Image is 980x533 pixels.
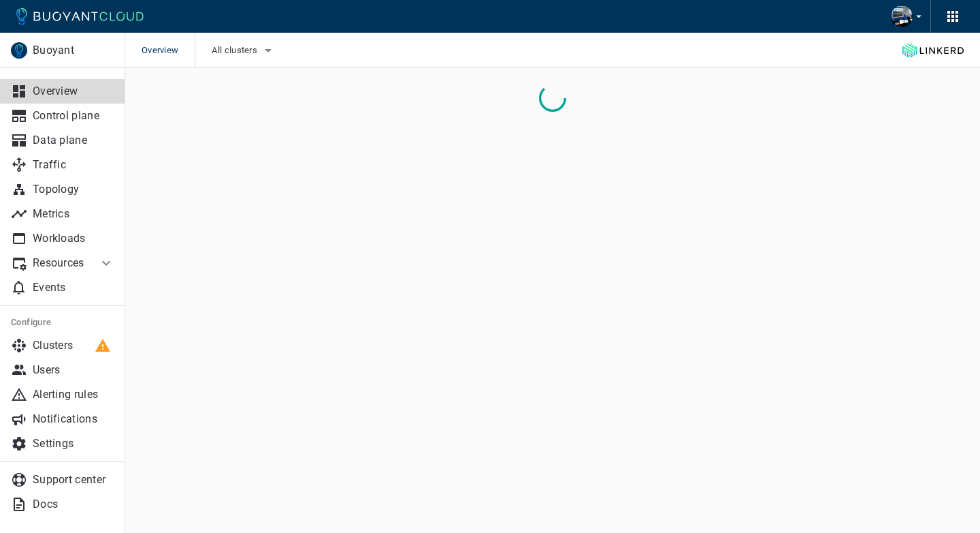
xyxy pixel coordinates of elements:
img: Andrew Seigner [891,5,913,27]
p: Control plane [33,109,114,123]
p: Events [33,281,114,294]
h5: Configure [11,317,114,328]
p: Buoyant [33,44,114,57]
p: Overview [33,85,114,98]
p: Metrics [33,207,114,221]
p: Users [33,363,114,377]
span: Overview [142,33,195,68]
p: Notifications [33,412,114,426]
p: Workloads [33,232,114,245]
p: Clusters [33,339,114,352]
img: Buoyant [11,42,27,59]
p: Data plane [33,134,114,147]
p: Alerting rules [33,388,114,401]
p: Support center [33,473,114,487]
p: Docs [33,498,114,511]
p: Topology [33,183,114,196]
p: Resources [33,256,87,270]
p: Traffic [33,158,114,172]
button: All clusters [212,40,276,61]
span: All clusters [212,45,260,56]
p: Settings [33,437,114,451]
